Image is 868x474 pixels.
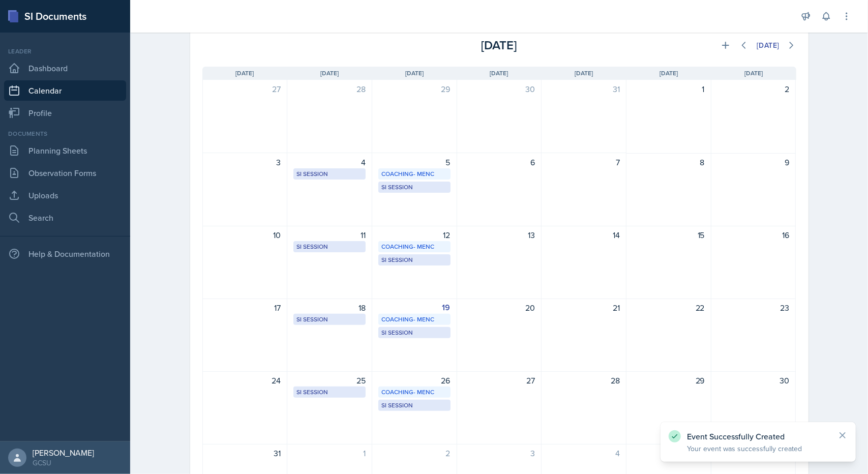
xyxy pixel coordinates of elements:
[687,443,829,454] p: Your event was successfully created
[750,37,786,54] button: [DATE]
[381,388,447,397] div: Coaching- MENC
[378,156,451,168] div: 5
[463,156,535,168] div: 6
[381,315,447,324] div: Coaching- MENC
[209,302,281,314] div: 17
[293,302,366,314] div: 18
[633,447,705,459] div: 5
[4,244,126,264] div: Help & Documentation
[717,229,790,241] div: 16
[4,80,126,101] a: Calendar
[463,302,535,314] div: 20
[381,255,447,264] div: SI Session
[296,315,363,324] div: SI Session
[463,447,535,459] div: 3
[378,229,451,241] div: 12
[296,169,363,179] div: SI Session
[293,229,366,241] div: 11
[381,169,447,179] div: Coaching- MENC
[548,229,620,241] div: 14
[378,447,451,459] div: 2
[633,374,705,387] div: 29
[296,242,363,251] div: SI Session
[293,447,366,459] div: 1
[381,401,447,410] div: SI Session
[33,458,94,468] div: GCSU
[660,69,678,78] span: [DATE]
[209,229,281,241] div: 10
[548,447,620,459] div: 4
[4,163,126,183] a: Observation Forms
[4,140,126,161] a: Planning Sheets
[4,103,126,123] a: Profile
[463,229,535,241] div: 13
[633,83,705,95] div: 1
[378,83,451,95] div: 29
[717,156,790,168] div: 9
[381,183,447,192] div: SI Session
[209,156,281,168] div: 3
[548,83,620,95] div: 31
[4,208,126,228] a: Search
[717,302,790,314] div: 23
[381,328,447,337] div: SI Session
[378,302,451,314] div: 19
[548,302,620,314] div: 21
[548,374,620,387] div: 28
[757,41,779,49] div: [DATE]
[633,156,705,168] div: 8
[296,388,363,397] div: SI Session
[4,47,126,56] div: Leader
[235,69,254,78] span: [DATE]
[490,69,508,78] span: [DATE]
[293,156,366,168] div: 4
[463,374,535,387] div: 27
[320,69,339,78] span: [DATE]
[687,431,829,441] p: Event Successfully Created
[633,229,705,241] div: 15
[209,83,281,95] div: 27
[4,185,126,205] a: Uploads
[717,374,790,387] div: 30
[209,447,281,459] div: 31
[633,302,705,314] div: 22
[548,156,620,168] div: 7
[463,83,535,95] div: 30
[293,374,366,387] div: 25
[378,374,451,387] div: 26
[293,83,366,95] div: 28
[575,69,593,78] span: [DATE]
[381,242,447,251] div: Coaching- MENC
[33,448,94,458] div: [PERSON_NAME]
[209,374,281,387] div: 24
[4,129,126,138] div: Documents
[4,58,126,78] a: Dashboard
[405,69,424,78] span: [DATE]
[717,83,790,95] div: 2
[744,69,763,78] span: [DATE]
[400,36,598,54] div: [DATE]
